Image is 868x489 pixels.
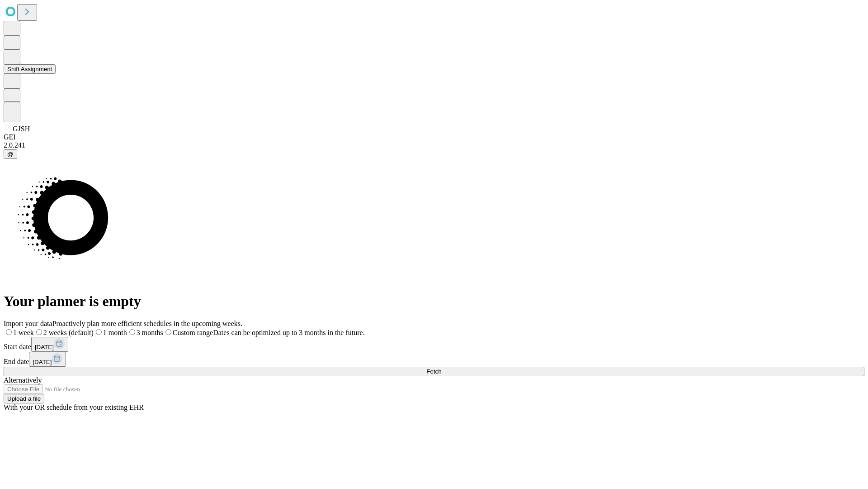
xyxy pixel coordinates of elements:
[36,329,42,335] input: 2 weeks (default)
[13,125,30,133] span: GJSH
[4,394,44,403] button: Upload a file
[173,329,213,336] span: Custom range
[4,376,42,384] span: Alternatively
[213,329,364,336] span: Dates can be optimized up to 3 months in the future.
[4,320,52,327] span: Import your data
[31,337,68,352] button: [DATE]
[96,329,102,335] input: 1 month
[4,367,864,376] button: Fetch
[43,329,94,336] span: 2 weeks (default)
[4,352,864,367] div: End date
[6,329,12,335] input: 1 week
[103,329,127,336] span: 1 month
[426,368,441,375] span: Fetch
[4,403,144,411] span: With your OR schedule from your existing EHR
[129,329,135,335] input: 3 months
[137,329,163,336] span: 3 months
[165,329,171,335] input: Custom rangeDates can be optimized up to 3 months in the future.
[52,320,242,327] span: Proactively plan more efficient schedules in the upcoming weeks.
[33,359,52,365] span: [DATE]
[7,151,14,158] span: @
[4,141,864,149] div: 2.0.241
[4,133,864,141] div: GEI
[4,293,864,310] h1: Your planner is empty
[35,344,54,350] span: [DATE]
[29,352,66,367] button: [DATE]
[13,329,34,336] span: 1 week
[4,64,56,74] button: Shift Assignment
[4,149,17,159] button: @
[4,337,864,352] div: Start date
